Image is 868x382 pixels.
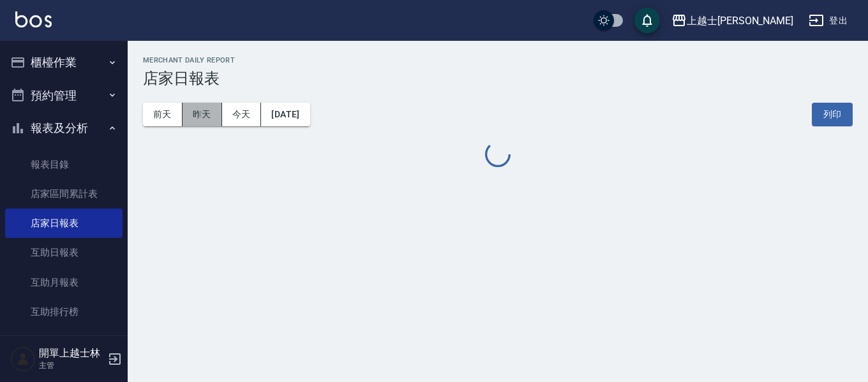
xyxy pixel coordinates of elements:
button: 今天 [222,103,262,126]
a: 互助月報表 [5,268,123,297]
a: 報表目錄 [5,150,123,179]
button: 登出 [804,9,853,33]
div: 上越士[PERSON_NAME] [687,13,793,29]
a: 互助日報表 [5,238,123,267]
a: 店家日報表 [5,209,123,238]
a: 互助點數明細 [5,327,123,356]
button: [DATE] [261,103,310,126]
p: 主管 [39,360,104,371]
button: 櫃檯作業 [5,46,123,79]
h2: Merchant Daily Report [143,56,853,64]
img: Logo [15,11,52,27]
button: 上越士[PERSON_NAME] [666,8,798,34]
a: 互助排行榜 [5,297,123,327]
button: 列印 [812,103,853,126]
h3: 店家日報表 [143,70,853,87]
button: 昨天 [183,103,222,126]
img: Person [10,346,36,372]
button: 前天 [143,103,183,126]
button: save [634,8,660,33]
a: 店家區間累計表 [5,179,123,209]
h5: 開單上越士林 [39,347,104,360]
button: 預約管理 [5,79,123,112]
button: 報表及分析 [5,112,123,145]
